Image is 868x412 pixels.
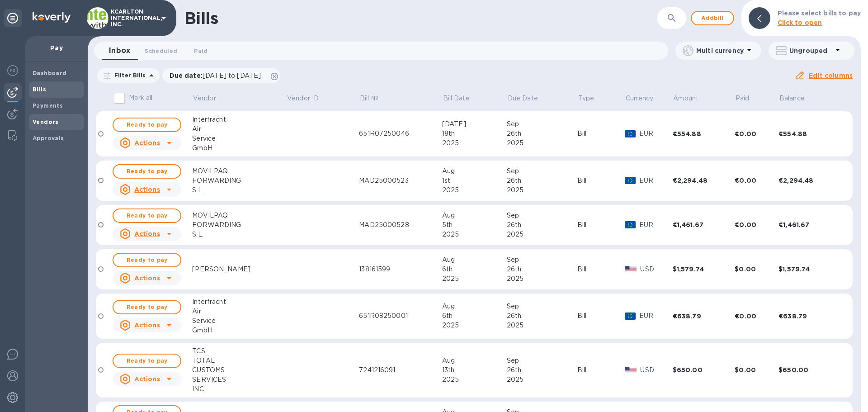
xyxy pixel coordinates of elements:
div: FORWARDING [192,176,286,185]
span: Ready to pay [121,355,173,366]
div: €1,461.67 [673,220,735,229]
span: Ready to pay [121,210,173,221]
div: Sep [507,166,577,176]
div: 26th [507,265,577,274]
div: €554.88 [673,129,735,138]
button: Ready to pay [113,253,181,267]
div: Air [192,124,286,134]
div: Bill [577,365,625,375]
div: CUSTOMS [192,365,286,375]
div: 2025 [507,230,577,239]
div: 26th [507,129,577,138]
div: 2025 [507,274,577,284]
div: Aug [442,166,507,176]
img: USD [625,266,637,272]
div: $0.00 [735,365,778,374]
div: MAD25000528 [359,220,442,230]
div: 2025 [507,321,577,330]
div: 6th [442,265,507,274]
div: $1,579.74 [673,265,735,274]
div: 26th [507,220,577,230]
div: 2025 [442,321,507,330]
span: Balance [779,94,816,103]
div: Aug [442,211,507,220]
div: 2025 [507,375,577,384]
div: TCS [192,346,286,356]
div: Service [192,134,286,143]
b: Vendors [33,118,59,125]
div: €2,294.48 [778,176,841,185]
span: Type [578,94,606,103]
div: $0.00 [735,265,778,274]
div: 26th [507,311,577,321]
span: Amount [673,94,710,103]
p: USD [640,365,672,375]
span: Ready to pay [121,255,173,265]
div: MAD25000523 [359,176,442,185]
div: GmbH [192,143,286,153]
div: Aug [442,302,507,311]
div: 1st [442,176,507,185]
p: Due Date [508,94,538,103]
p: Bill Date [443,94,470,103]
img: USD [625,367,637,373]
div: Bill [577,176,625,185]
p: EUR [639,311,673,321]
p: Currency [626,94,654,103]
div: 2025 [507,185,577,195]
p: KCARLTON INTERNATIONAL, INC. [111,9,156,28]
div: S.L. [192,230,286,239]
div: €638.79 [673,312,735,321]
p: Type [578,94,594,103]
div: €0.00 [735,129,778,138]
div: 2025 [442,185,507,195]
div: 2025 [442,230,507,239]
div: Aug [442,356,507,365]
div: [DATE] [442,119,507,129]
button: Ready to pay [113,118,181,132]
p: Pay [33,43,80,52]
span: Ready to pay [121,166,173,177]
p: EUR [639,176,673,185]
div: Sep [507,302,577,311]
span: Paid [736,94,761,103]
u: Actions [134,375,160,383]
div: 2025 [442,138,507,148]
span: Ready to pay [121,302,173,313]
div: 2025 [442,274,507,284]
div: FORWARDING [192,220,286,230]
u: Actions [134,139,160,147]
div: €1,461.67 [778,220,841,229]
div: Aug [442,255,507,265]
p: Amount [673,94,698,103]
p: Bill № [360,94,378,103]
div: 2025 [442,375,507,384]
div: €2,294.48 [673,176,735,185]
u: Actions [134,322,160,329]
div: MOVILPAQ [192,211,286,220]
div: 5th [442,220,507,230]
div: MOVILPAQ [192,166,286,176]
div: SERVICES [192,375,286,384]
div: $650.00 [778,365,841,374]
p: EUR [639,129,673,138]
img: Foreign exchange [7,65,18,76]
div: €0.00 [735,176,778,185]
div: 13th [442,365,507,375]
div: €554.88 [778,129,841,138]
div: Bill [577,311,625,321]
span: Inbox [109,44,130,57]
div: INC. [192,384,286,394]
div: €0.00 [735,220,778,229]
p: Vendor ID [287,94,319,103]
b: Click to open [778,19,822,26]
p: Ungrouped [789,46,832,55]
img: Logo [33,12,71,23]
button: Addbill [691,11,734,25]
span: Vendor ID [287,94,330,103]
span: Add bill [699,13,726,24]
button: Ready to pay [113,208,181,223]
div: 26th [507,176,577,185]
div: Sep [507,356,577,365]
p: Due date : [170,71,266,80]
